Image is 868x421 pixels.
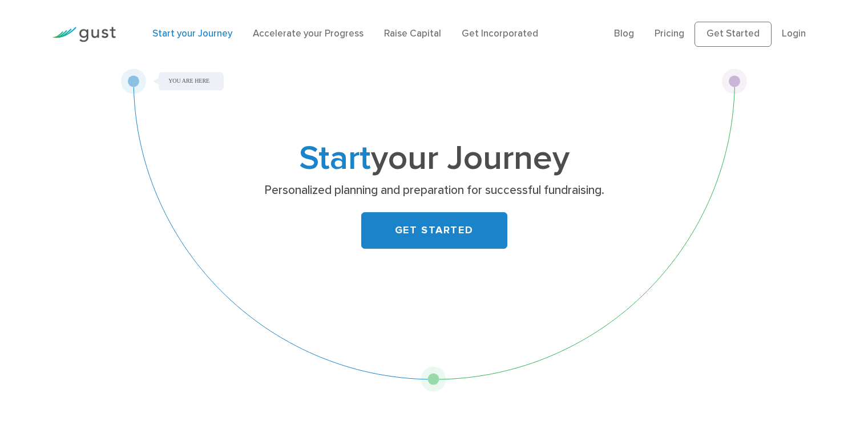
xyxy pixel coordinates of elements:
a: Login [782,28,806,39]
p: Personalized planning and preparation for successful fundraising. [213,183,655,199]
a: Raise Capital [384,28,441,39]
a: Get Incorporated [462,28,538,39]
a: Pricing [655,28,684,39]
a: GET STARTED [361,212,507,249]
span: Start [299,138,371,179]
a: Get Started [695,22,772,47]
a: Accelerate your Progress [253,28,364,39]
h1: your Journey [209,143,660,175]
a: Start your Journey [152,28,232,39]
a: Blog [614,28,634,39]
img: Gust Logo [52,27,116,42]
